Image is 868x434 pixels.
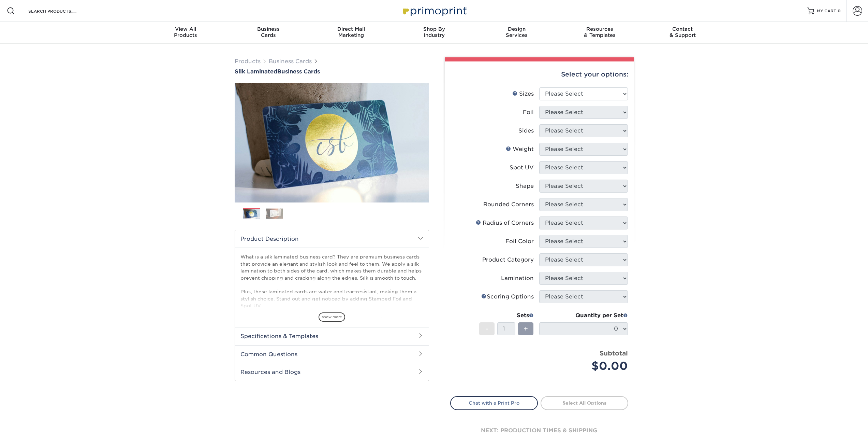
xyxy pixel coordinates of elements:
div: Industry [393,26,475,38]
img: Business Cards 04 [312,205,329,222]
div: Lamination [501,274,534,282]
a: DesignServices [475,22,558,44]
div: Cards [227,26,310,38]
img: Business Cards 03 [289,205,306,222]
img: Primoprint [400,3,468,18]
a: Direct MailMarketing [310,22,393,44]
span: Resources [558,26,641,32]
a: Chat with a Print Pro [450,396,538,410]
a: Silk LaminatedBusiness Cards [235,68,429,75]
img: Business Cards 05 [335,205,352,222]
div: Sides [518,127,534,135]
div: Rounded Corners [483,200,534,209]
div: Radius of Corners [476,219,534,227]
div: Foil [523,108,534,116]
img: Business Cards 02 [266,208,283,219]
div: Spot UV [510,164,534,172]
span: 0 [838,9,841,13]
div: Select your options: [450,61,628,87]
div: Scoring Options [481,293,534,301]
div: $0.00 [544,358,628,374]
span: MY CART [817,8,836,14]
a: BusinessCards [227,22,310,44]
div: Marketing [310,26,393,38]
div: & Support [641,26,724,38]
span: show more [319,312,345,322]
div: Product Category [482,256,534,264]
a: Business Cards [269,58,312,65]
img: Business Cards 07 [380,205,397,222]
a: Select All Options [541,396,628,410]
div: Products [144,26,227,38]
h2: Product Description [235,230,429,248]
div: Sets [479,311,534,320]
span: View All [144,26,227,32]
input: SEARCH PRODUCTS..... [28,7,94,15]
div: Foil Color [505,237,534,246]
img: Silk Laminated 01 [235,45,429,240]
div: Weight [506,145,534,153]
div: Quantity per Set [539,311,628,320]
h2: Resources and Blogs [235,363,429,381]
span: + [524,324,528,334]
span: Silk Laminated [235,68,277,75]
strong: Subtotal [600,349,628,357]
a: Products [235,58,261,65]
span: - [485,324,488,334]
a: Contact& Support [641,22,724,44]
h1: Business Cards [235,68,429,75]
div: Shape [516,182,534,190]
span: Design [475,26,558,32]
h2: Specifications & Templates [235,327,429,345]
span: Business [227,26,310,32]
img: Business Cards 06 [357,205,374,222]
a: Resources& Templates [558,22,641,44]
span: Contact [641,26,724,32]
a: View AllProducts [144,22,227,44]
div: & Templates [558,26,641,38]
span: Shop By [393,26,475,32]
div: Services [475,26,558,38]
span: Direct Mail [310,26,393,32]
a: Shop ByIndustry [393,22,475,44]
div: Sizes [512,90,534,98]
img: Business Cards 01 [243,206,260,223]
img: Business Cards 08 [403,205,420,222]
p: What is a silk laminated business card? They are premium business cards that provide an elegant a... [240,253,423,365]
h2: Common Questions [235,345,429,363]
